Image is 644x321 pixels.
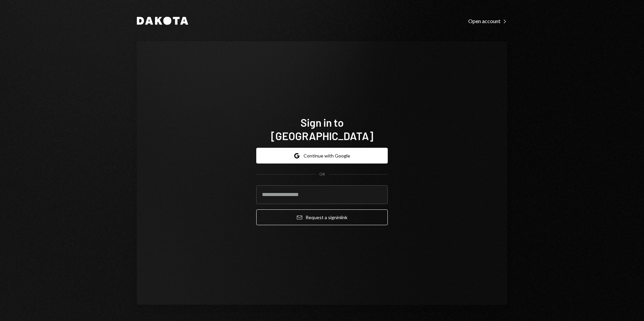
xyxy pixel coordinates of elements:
[256,209,388,225] button: Request a signinlink
[468,18,507,24] div: Open account
[468,17,507,24] a: Open account
[256,116,388,142] h1: Sign in to [GEOGRAPHIC_DATA]
[256,148,388,164] button: Continue with Google
[319,172,325,177] div: OR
